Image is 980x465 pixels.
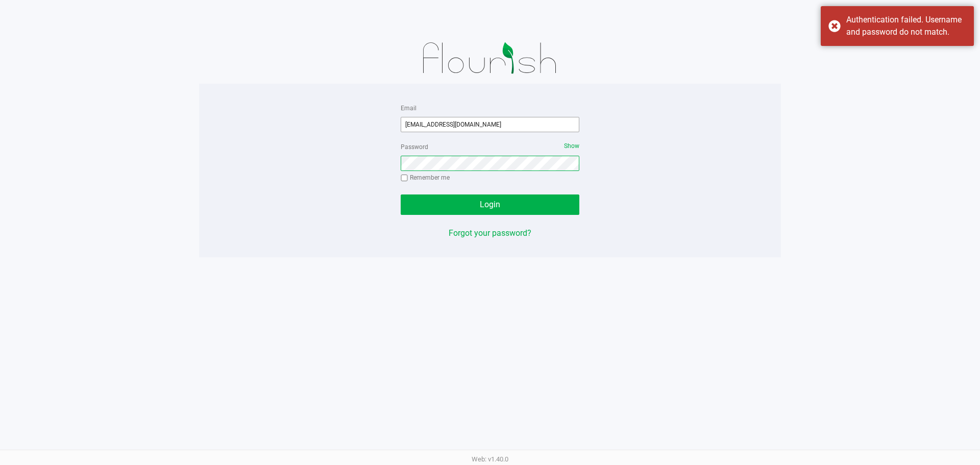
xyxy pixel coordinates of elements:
[401,142,428,152] label: Password
[401,173,450,182] label: Remember me
[401,104,416,113] label: Email
[846,14,966,38] div: Authentication failed. Username and password do not match.
[401,194,579,215] button: Login
[480,200,500,209] span: Login
[564,142,579,150] span: Show
[401,175,408,182] input: Remember me
[449,227,531,239] button: Forgot your password?
[472,455,508,463] span: Web: v1.40.0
